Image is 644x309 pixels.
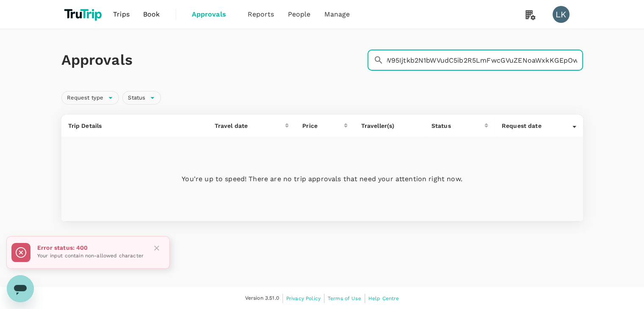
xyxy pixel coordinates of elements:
span: Terms of Use [328,295,361,301]
span: Book [143,9,160,19]
span: Status [123,94,150,102]
button: Close [150,242,163,254]
p: Error status: 400 [37,243,144,252]
input: Search by travellers, trips, or destination [387,50,583,71]
h1: Approvals [61,51,364,69]
a: Privacy Policy [286,294,321,303]
span: Approvals [192,9,234,19]
img: TruTrip logo [61,5,107,24]
div: Request type [61,91,119,105]
div: Request date [502,121,572,130]
span: Reports [248,9,274,19]
a: Help Centre [368,294,399,303]
div: LK [553,6,569,23]
span: People [288,9,311,19]
p: Your input contain non-allowed character [37,252,144,260]
div: Price [302,121,343,130]
a: Terms of Use [328,294,361,303]
span: Request type [62,94,109,102]
div: Travel date [215,121,285,130]
span: Trips [113,9,130,19]
span: Help Centre [368,295,399,301]
span: Privacy Policy [286,295,321,301]
span: Manage [324,9,350,19]
div: Status [122,91,161,105]
div: Status [431,121,484,130]
iframe: Button to launch messaging window [7,275,34,302]
p: Traveller(s) [361,121,418,130]
p: Trip Details [68,121,201,130]
p: You're up to speed! There are no trip approvals that need your attention right now. [68,174,576,184]
span: Version 3.51.0 [245,294,279,303]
